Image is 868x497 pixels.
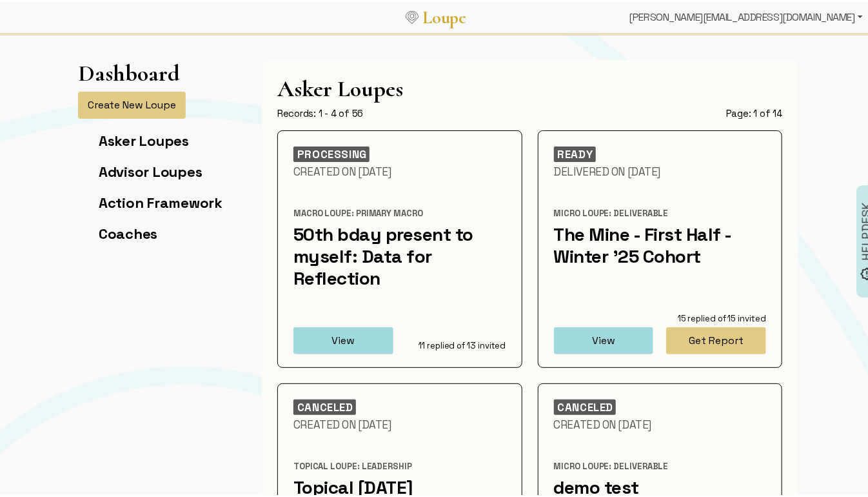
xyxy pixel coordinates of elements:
[554,416,767,430] div: Created On [DATE]
[419,4,470,28] a: Loupe
[554,206,767,218] div: Micro Loupe: Deliverable
[277,74,782,100] h1: Asker Loupes
[554,163,767,177] div: Delivered On [DATE]
[554,145,596,160] div: READY
[624,3,868,28] div: [PERSON_NAME][EMAIL_ADDRESS][DOMAIN_NAME]
[293,416,506,430] div: Created On [DATE]
[99,192,222,210] a: Action Framework
[293,163,506,177] div: Created On [DATE]
[277,105,363,118] div: Records: 1 - 4 of 56
[293,474,413,497] a: Topical [DATE]
[666,311,766,323] div: 15 replied of 15 invited
[726,105,782,118] div: Page: 1 of 14
[78,58,222,254] app-left-page-nav: Dashboard
[554,221,732,266] a: The Mine - First Half - Winter '25 Cohort
[293,206,506,218] div: Macro Loupe: Primary Macro
[293,398,356,413] div: CANCELED
[554,325,654,352] button: View
[666,325,766,352] button: Get Report
[99,130,189,148] a: Asker Loupes
[406,338,506,350] div: 11 replied of 13 invited
[554,459,767,471] div: Micro Loupe: Deliverable
[293,325,393,352] button: View
[293,145,370,160] div: PROCESSING
[406,9,419,22] img: Loupe Logo
[78,90,186,117] button: Create New Loupe
[554,474,640,497] a: demo test
[554,398,616,413] div: CANCELED
[99,161,202,179] a: Advisor Loupes
[293,221,473,288] a: 50th bday present to myself: Data for Reflection
[78,58,180,85] h1: Dashboard
[99,223,157,241] a: Coaches
[293,459,506,471] div: Topical Loupe: Leadership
